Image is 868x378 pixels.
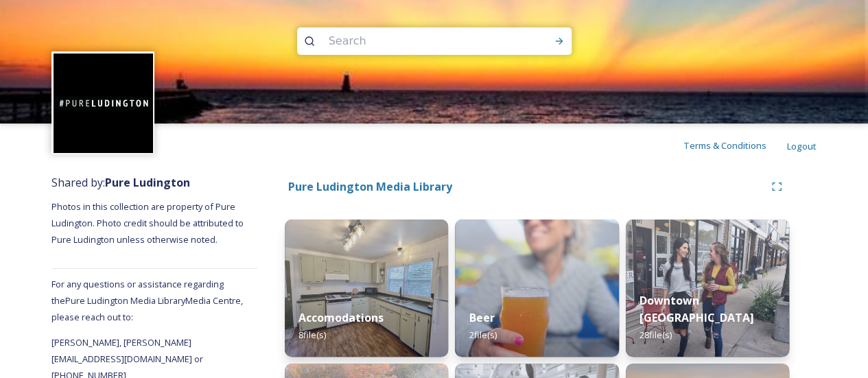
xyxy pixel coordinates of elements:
[640,293,754,325] strong: Downtown [GEOGRAPHIC_DATA]
[298,329,326,341] span: 8 file(s)
[626,220,789,357] img: 8ed4bddf-d9e9-4fad-bcb4-5c71893c6c0d.jpg
[285,220,448,357] img: b19c7503-ce5a-48ac-a8b7-bf0ff333f2b9.jpg
[469,310,494,325] strong: Beer
[640,329,672,341] span: 28 file(s)
[469,329,496,341] span: 2 file(s)
[298,310,384,325] strong: Accomodations
[54,54,153,153] img: pureludingtonF-2.png
[455,220,618,357] img: a1e1703d-0dc8-451d-a92f-6bae1189d5fd.jpg
[51,278,243,323] span: For any questions or assistance regarding the Pure Ludington Media Library Media Centre, please r...
[322,26,510,56] input: Search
